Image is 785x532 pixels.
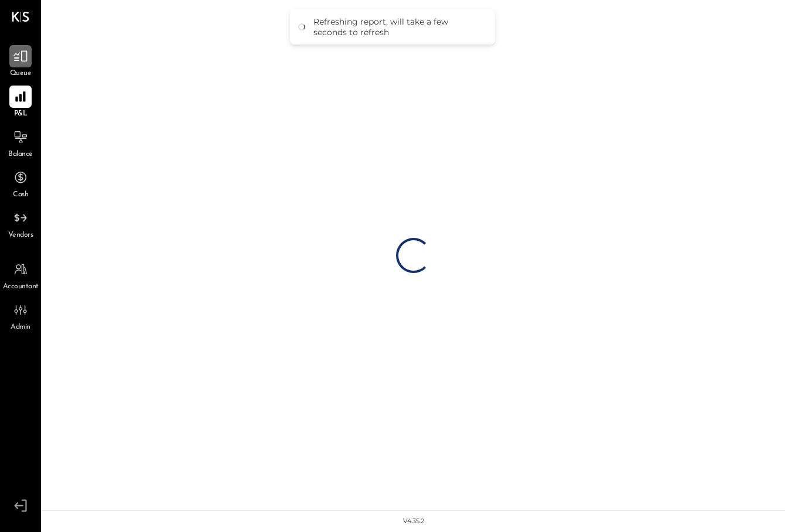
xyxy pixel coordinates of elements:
span: Vendors [8,230,33,241]
span: Balance [8,149,33,160]
a: Admin [1,299,40,333]
a: Cash [1,166,40,200]
span: Queue [10,69,32,79]
a: P&L [1,86,40,120]
a: Accountant [1,258,40,292]
span: Admin [11,322,30,333]
a: Vendors [1,207,40,241]
a: Balance [1,126,40,160]
span: P&L [14,109,28,120]
a: Queue [1,45,40,79]
span: Cash [13,190,28,200]
span: Accountant [3,282,39,292]
div: v 4.35.2 [403,517,424,526]
div: Refreshing report, will take a few seconds to refresh [313,16,483,37]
